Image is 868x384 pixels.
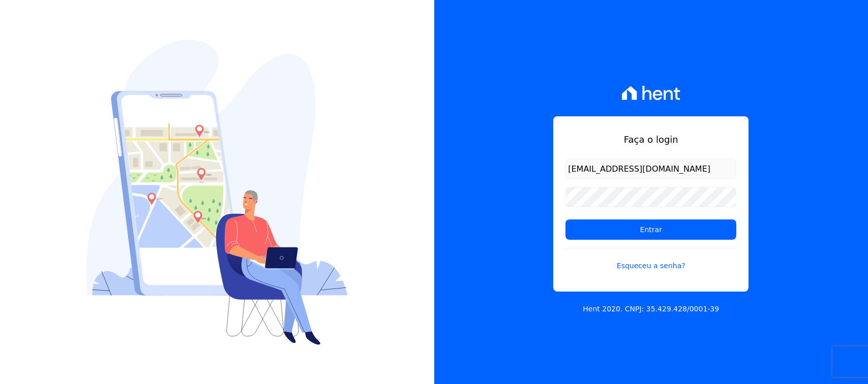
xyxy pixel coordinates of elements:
a: Esqueceu a senha? [565,248,736,271]
input: Email [565,158,736,179]
input: Entrar [565,219,736,240]
img: Login [86,40,348,345]
h1: Faça o login [565,133,736,146]
p: Hent 2020. CNPJ: 35.429.428/0001-39 [583,304,719,314]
